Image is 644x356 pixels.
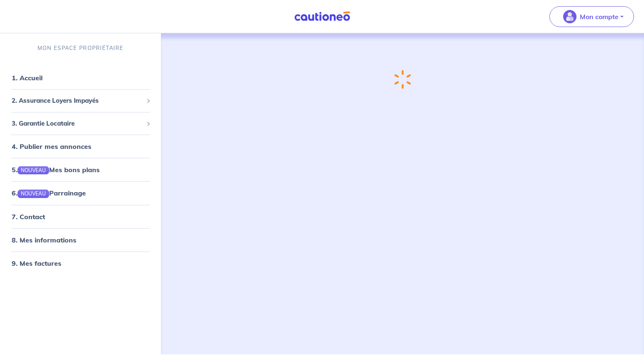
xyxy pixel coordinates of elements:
div: 8. Mes informations [3,231,158,248]
div: 7. Contact [3,208,158,225]
img: illu_account_valid_menu.svg [563,10,576,23]
a: 5.NOUVEAUMes bons plans [12,166,100,174]
img: loading-spinner [394,70,411,89]
button: illu_account_valid_menu.svgMon compte [549,6,634,27]
div: 1. Accueil [3,69,158,86]
a: 1. Accueil [12,74,43,82]
div: 2. Assurance Loyers Impayés [3,93,158,109]
div: 6.NOUVEAUParrainage [3,185,158,201]
p: MON ESPACE PROPRIÉTAIRE [38,44,123,52]
div: 9. Mes factures [3,255,158,271]
a: 7. Contact [12,212,45,220]
p: Mon compte [580,12,619,22]
img: Cautioneo [291,11,353,22]
div: 4. Publier mes annonces [3,138,158,155]
div: 3. Garantie Locataire [3,115,158,131]
a: 4. Publier mes annonces [12,142,91,151]
a: 9. Mes factures [12,259,61,267]
span: 3. Garantie Locataire [12,119,143,128]
a: 6.NOUVEAUParrainage [12,189,86,197]
a: 8. Mes informations [12,235,76,244]
span: 2. Assurance Loyers Impayés [12,96,143,106]
div: 5.NOUVEAUMes bons plans [3,161,158,178]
